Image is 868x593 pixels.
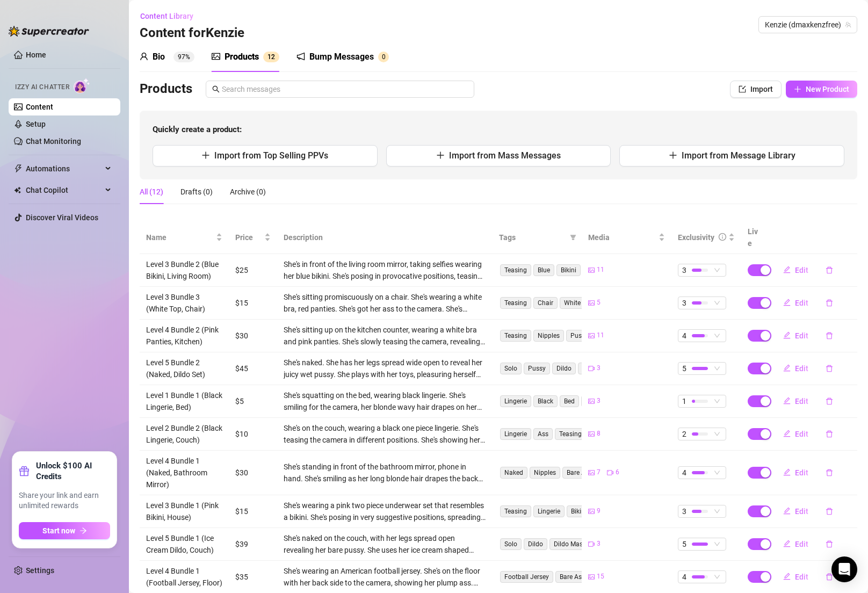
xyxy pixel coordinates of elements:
a: Discover Viral Videos [26,213,98,222]
span: 9 [597,506,601,516]
th: Live [741,221,768,254]
span: edit [783,507,791,515]
span: Dildo Masturbation [578,363,642,374]
span: 11 [597,330,604,341]
button: Import from Top Selling PPVs [153,145,378,167]
span: Izzy AI Chatter [15,82,69,92]
button: Edit [775,327,817,344]
span: 4 [682,571,686,583]
span: Edit [795,573,808,581]
td: Level 4 Bundle 2 (Pink Panties, Kitchen) [140,320,229,352]
div: She's standing in front of the bathroom mirror, phone in hand. She's smiling as her long blonde h... [284,461,486,484]
span: plus [669,151,677,160]
span: 3 [597,363,601,373]
span: video-camera [607,469,613,476]
td: $25 [229,254,277,287]
span: edit [783,266,791,273]
span: Lingerie [533,505,565,517]
span: Content Library [140,12,193,20]
span: Teasing [500,330,531,342]
span: delete [826,266,833,274]
button: delete [817,568,842,585]
span: Bikini [556,264,581,276]
th: Name [140,221,229,254]
div: Exclusivity [678,232,714,243]
span: Naked [500,467,527,479]
a: Content [26,103,53,111]
span: team [845,21,851,28]
a: Settings [26,566,54,575]
span: edit [783,397,791,404]
span: New Product [806,85,849,93]
span: Ass [533,428,553,440]
span: Name [146,232,214,243]
div: Bio [153,50,165,63]
span: 15 [597,572,604,582]
span: arrow-right [79,527,87,534]
button: Edit [775,393,817,410]
button: Import from Mass Messages [386,145,611,167]
span: gift [19,466,30,476]
span: picture [588,267,595,273]
div: Drafts (0) [180,186,213,198]
span: Nipples [533,330,564,342]
span: 2 [682,428,686,440]
span: Automations [26,160,102,177]
span: Import from Top Selling PPVs [214,150,328,161]
h3: Content for Kenzie [140,25,244,42]
span: import [739,85,746,93]
span: delete [826,508,833,515]
div: She's in front of the living room mirror, taking selfies wearing her blue bikini. She's posing in... [284,258,486,282]
a: Home [26,50,46,59]
span: Chair [533,297,558,309]
span: Teasing [500,505,531,517]
h3: Products [140,81,192,98]
span: picture [588,398,595,404]
sup: 97% [173,52,194,62]
button: delete [817,327,842,344]
td: $39 [229,528,277,561]
span: 4 [682,330,686,342]
button: Start nowarrow-right [19,522,110,539]
td: Level 3 Bundle 3 (White Top, Chair) [140,287,229,320]
span: edit [783,364,791,372]
button: Edit [775,536,817,553]
span: Edit [795,540,808,548]
span: Black [533,395,558,407]
span: Edit [795,507,808,516]
button: delete [817,464,842,481]
div: Bump Messages [309,50,374,63]
span: Edit [795,397,808,406]
span: picture [588,469,595,476]
button: Edit [775,262,817,279]
span: 3 [597,539,601,549]
div: She's naked. She has her legs spread wide open to reveal her juicy wet pussy. She plays with her ... [284,357,486,380]
img: AI Chatter [74,78,90,93]
span: White Top [560,297,597,309]
span: delete [826,332,833,339]
span: Tags [499,232,566,243]
div: Archive (0) [230,186,266,198]
td: $30 [229,451,277,495]
input: Search messages [222,83,468,95]
span: Edit [795,468,808,477]
span: Start now [42,526,75,535]
td: $30 [229,320,277,352]
span: Import [750,85,773,93]
span: Dildo [524,538,547,550]
span: picture [588,300,595,306]
span: user [140,52,148,61]
span: video-camera [588,365,595,372]
span: Bed [560,395,579,407]
span: Teasing [555,428,586,440]
span: delete [826,469,833,476]
span: picture [212,52,220,61]
span: Price [235,232,262,243]
span: 1 [267,53,271,61]
span: edit [783,540,791,547]
div: She's squatting on the bed, wearing black lingerie. She's smiling for the camera, her blonde wavy... [284,389,486,413]
span: Lingerie [500,395,531,407]
span: video-camera [588,541,595,547]
img: Chat Copilot [14,186,21,194]
span: delete [826,573,833,581]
